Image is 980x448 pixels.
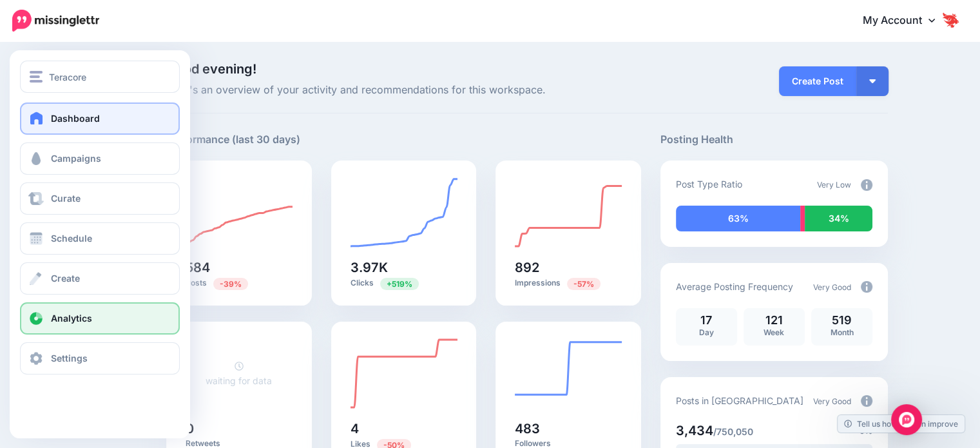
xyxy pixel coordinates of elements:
img: info-circle-grey.png [861,395,872,407]
p: Posts [186,277,293,289]
a: My Account [850,5,961,37]
span: Good evening! [166,61,256,77]
h5: 892 [515,261,622,274]
p: 121 [750,315,798,326]
span: Previous period: 2.07K [567,278,600,290]
a: Create Post [779,66,856,96]
span: Analytics [51,313,92,324]
span: Week [764,327,784,337]
span: 3,434 [676,423,713,438]
span: Schedule [51,233,92,244]
span: Previous period: 641 [380,278,419,290]
a: Create [20,262,180,295]
a: Settings [20,342,180,375]
div: 34% of your posts in the last 30 days were manually created (i.e. were not from Drip Campaigns or... [805,206,872,231]
p: Post Type Ratio [676,177,742,191]
a: Curate [20,182,180,215]
span: Campaigns [51,153,101,164]
h5: 483 [515,422,622,435]
span: /750,050 [713,426,753,437]
img: Missinglettr [12,10,99,32]
img: arrow-down-white.png [869,79,876,83]
h5: 4 [351,422,457,435]
h5: Posting Health [660,131,888,148]
img: info-circle-grey.png [861,281,872,293]
img: info-circle-grey.png [861,179,872,191]
p: Clicks [351,277,457,289]
span: Very Low [817,180,851,190]
span: Dashboard [51,113,100,124]
span: Month [830,327,853,337]
div: Open Intercom Messenger [891,404,922,435]
span: Teracore [49,70,86,84]
p: 519 [818,315,866,326]
a: Campaigns [20,142,180,175]
span: Curate [51,193,81,204]
span: Day [699,327,714,337]
a: Tell us how we can improve [838,415,965,433]
div: 63% of your posts in the last 30 days have been from Drip Campaigns [676,206,801,231]
img: menu.png [30,71,43,83]
span: Here's an overview of your activity and recommendations for this workspace. [166,82,641,99]
button: Teracore [20,61,180,93]
h5: 3.97K [351,261,457,274]
a: Dashboard [20,102,180,135]
p: 17 [682,315,731,326]
h5: 0 [186,422,293,435]
div: 2% of your posts in the last 30 days have been from Curated content [800,206,805,231]
span: Settings [51,353,88,364]
a: Schedule [20,222,180,255]
span: Previous period: 961 [213,278,248,290]
h5: Performance (last 30 days) [166,131,300,148]
span: Create [51,273,80,284]
p: Posts in [GEOGRAPHIC_DATA] [676,393,803,408]
p: Impressions [515,277,622,289]
a: waiting for data [206,360,272,386]
h5: 584 [186,261,293,274]
a: Analytics [20,302,180,335]
p: Average Posting Frequency [676,279,793,294]
span: Very Good [813,396,851,406]
span: Very Good [813,282,851,292]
